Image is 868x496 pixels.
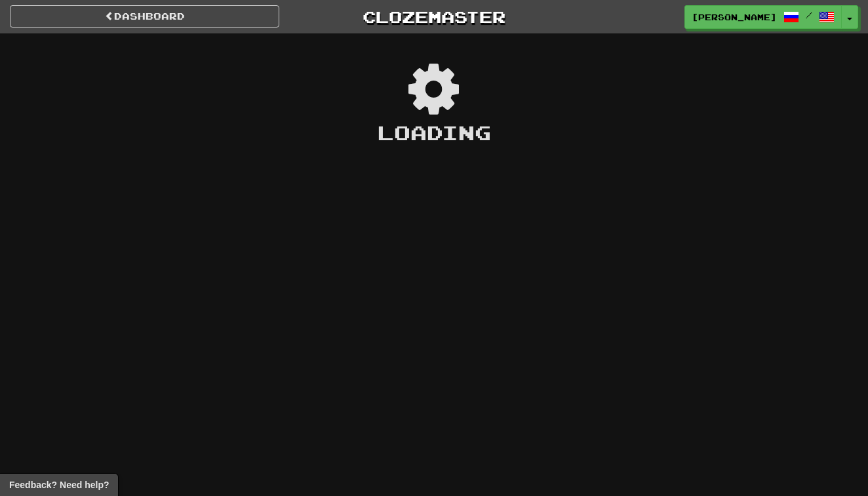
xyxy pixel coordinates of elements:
a: [PERSON_NAME] / [684,5,842,29]
a: Dashboard [10,5,279,28]
span: / [806,10,812,20]
span: Open feedback widget [9,478,109,491]
span: [PERSON_NAME] [692,11,777,23]
a: Clozemaster [299,5,568,28]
